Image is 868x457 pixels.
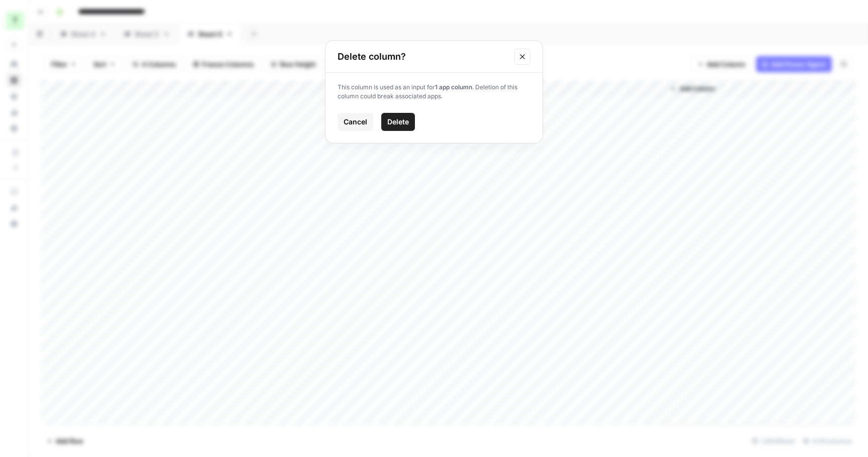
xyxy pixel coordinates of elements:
button: Delete [381,113,415,131]
h2: Delete column? [338,50,508,64]
span: Cancel [344,117,367,127]
span: 1 app column [435,83,472,91]
button: Close modal [514,49,530,65]
p: This column is used as an input for . Deletion of this column could break associated apps. [338,83,530,101]
button: Cancel [338,113,373,131]
span: Delete [387,117,409,127]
